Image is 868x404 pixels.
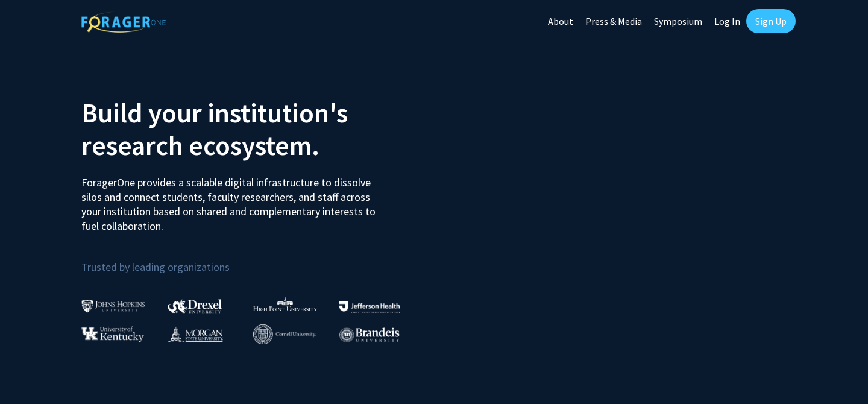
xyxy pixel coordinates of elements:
img: Thomas Jefferson University [339,301,400,312]
a: Sign Up [746,9,796,33]
p: ForagerOne provides a scalable digital infrastructure to dissolve silos and connect students, fac... [81,166,384,233]
img: ForagerOne Logo [81,11,166,33]
img: University of Kentucky [81,326,144,342]
img: Morgan State University [168,326,223,342]
img: Drexel University [168,299,222,313]
img: Johns Hopkins University [81,300,145,312]
h2: Build your institution's research ecosystem. [81,96,425,162]
img: High Point University [253,297,317,311]
p: Trusted by leading organizations [81,243,425,276]
img: Brandeis University [339,327,400,342]
img: Cornell University [253,324,316,344]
